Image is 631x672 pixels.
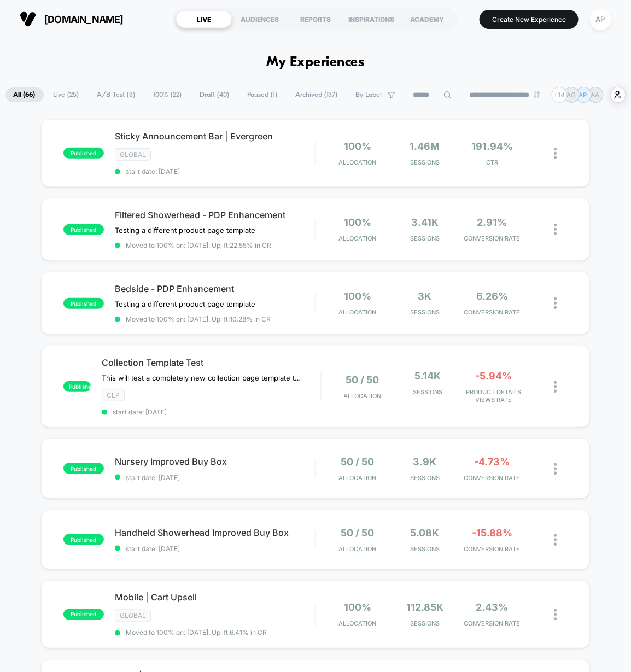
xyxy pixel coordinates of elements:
span: Draft ( 40 ) [192,87,238,102]
img: close [554,534,557,546]
span: Allocation [343,392,381,400]
span: start date: [DATE] [115,545,315,553]
img: close [554,297,557,309]
p: AA [591,91,600,99]
p: AG [567,91,576,99]
span: CLP [102,389,125,401]
span: Moved to 100% on: [DATE] . Uplift: 22.55% in CR [126,241,271,249]
img: Visually logo [20,11,36,27]
span: 5.14k [415,370,441,382]
span: published [63,224,104,235]
span: GLOBAL [115,610,151,622]
span: Mobile | Cart Upsell [115,592,315,603]
button: AP [587,8,615,31]
span: Testing a different product page template [115,226,255,235]
span: CONVERSION RATE [461,620,523,628]
span: published [63,534,104,545]
span: 100% [344,290,371,302]
span: 1.46M [410,141,440,152]
span: -15.88% [472,527,512,539]
span: Allocation [339,235,377,242]
span: 50 / 50 [341,527,375,539]
span: Allocation [339,308,377,316]
span: Sessions [394,308,456,316]
span: Sessions [394,474,456,482]
span: Sessions [398,388,458,396]
span: -5.94% [476,370,512,382]
span: 50 / 50 [346,374,379,385]
span: 3.41k [411,217,439,228]
span: Allocation [339,545,377,553]
button: [DOMAIN_NAME] [16,10,127,28]
span: published [63,148,104,159]
span: CONVERSION RATE [461,474,523,482]
img: close [554,148,557,159]
span: GLOBAL [115,148,151,161]
span: Sticky Announcement Bar | Evergreen [115,131,315,142]
h1: My Experiences [267,55,365,71]
div: ACADEMY [399,10,455,28]
div: AUDIENCES [232,10,288,28]
div: + 14 [552,87,568,103]
img: close [554,609,557,621]
span: Nursery Improved Buy Box [115,456,315,467]
span: Archived ( 137 ) [288,87,346,102]
div: AP [590,9,611,30]
span: published [63,381,91,392]
span: start date: [DATE] [115,474,315,482]
span: Moved to 100% on: [DATE] . Uplift: 10.28% in CR [126,315,271,323]
span: published [63,463,104,474]
span: All ( 66 ) [5,87,44,102]
img: close [554,381,557,393]
img: end [534,91,540,98]
span: 112.85k [406,602,443,613]
span: start date: [DATE] [115,167,315,176]
div: INSPIRATIONS [343,10,399,28]
span: CTR [461,159,523,166]
span: start date: [DATE] [102,408,320,416]
span: Filtered Showerhead - PDP Enhancement [115,209,315,220]
span: Bedside - PDP Enhancement [115,283,315,294]
span: Handheld Showerhead Improved Buy Box [115,527,315,538]
span: Moved to 100% on: [DATE] . Uplift: 6.41% in CR [126,629,267,637]
p: AP [579,91,588,99]
span: CONVERSION RATE [461,308,523,316]
span: published [63,609,104,620]
span: This will test a completely new collection page template that emphasizes the main products with l... [102,373,305,382]
button: Create New Experience [480,10,579,29]
span: A/B Test ( 3 ) [89,87,144,102]
span: CONVERSION RATE [461,545,523,553]
span: Collection Template Test [102,357,320,368]
span: PRODUCT DETAILS VIEWS RATE [464,388,524,404]
span: Testing a different product page template [115,300,255,308]
span: published [63,298,104,309]
span: Sessions [394,545,456,553]
span: Allocation [339,474,377,482]
span: -4.73% [475,456,510,468]
span: Sessions [394,235,456,242]
span: 50 / 50 [341,456,375,468]
span: 3.9k [413,456,437,468]
span: 6.26% [476,290,508,302]
span: 100% [344,217,371,228]
span: Allocation [339,620,377,628]
img: close [554,463,557,475]
span: 100% [344,602,371,613]
span: Sessions [394,620,456,628]
span: By Label [356,91,382,99]
span: 3k [418,290,432,302]
img: close [554,224,557,235]
span: Sessions [394,159,456,166]
span: 191.94% [471,141,513,152]
div: REPORTS [288,10,343,28]
span: [DOMAIN_NAME] [44,14,124,25]
div: LIVE [176,10,232,28]
span: Allocation [339,159,377,166]
span: 100% ( 22 ) [145,87,190,102]
span: 2.43% [476,602,509,613]
span: 2.91% [477,217,507,228]
span: CONVERSION RATE [461,235,523,242]
span: Paused ( 1 ) [239,87,286,102]
span: Live ( 25 ) [45,87,87,102]
span: 5.08k [411,527,440,539]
